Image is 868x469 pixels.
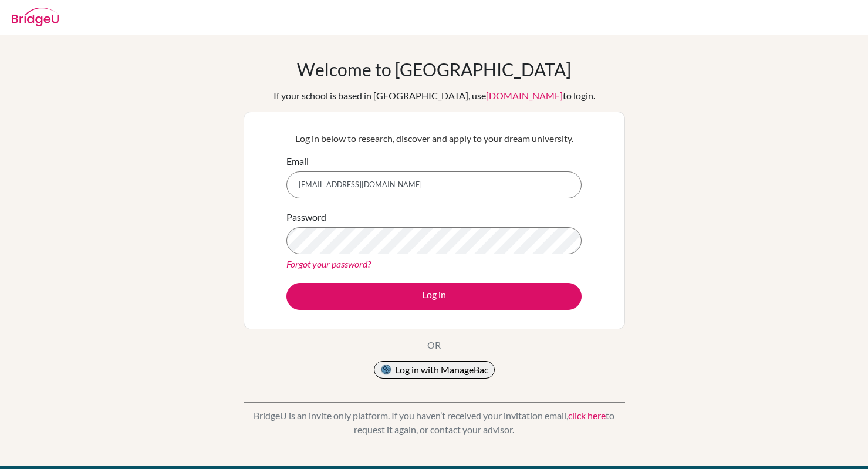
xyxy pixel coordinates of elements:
[568,410,606,421] a: click here
[244,409,625,437] p: BridgeU is an invite only platform. If you haven’t received your invitation email, to request it ...
[286,210,326,224] label: Password
[12,8,59,26] img: Bridge-U
[286,131,582,146] p: Log in below to research, discover and apply to your dream university.
[286,283,582,310] button: Log in
[273,89,595,103] div: If your school is based in [GEOGRAPHIC_DATA], use to login.
[374,361,495,379] button: Log in with ManageBac
[286,154,309,168] label: Email
[486,90,563,101] a: [DOMAIN_NAME]
[286,258,371,269] a: Forgot your password?
[297,59,571,80] h1: Welcome to [GEOGRAPHIC_DATA]
[427,338,441,352] p: OR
